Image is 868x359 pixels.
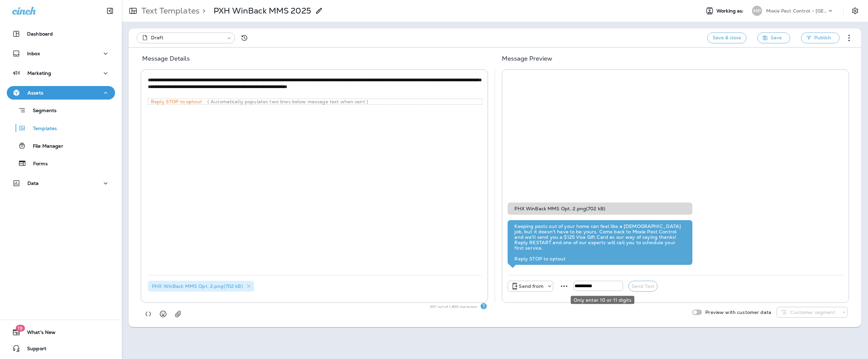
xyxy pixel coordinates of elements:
button: File Manager [7,139,115,153]
p: Data [27,181,39,186]
h5: Message Preview [494,53,856,69]
p: PXH WinBack MMS 2025 [214,6,311,16]
h5: Message Details [134,53,494,69]
p: Forms [26,161,48,167]
p: Segments [26,108,57,114]
button: Save & close [707,33,747,43]
div: MP [752,6,762,16]
p: ( Automatically populates two lines below message text when sent ) [207,99,368,104]
button: Save [757,33,790,43]
span: Working as: [716,8,745,14]
p: 301 * out of 1,600 characters [430,304,480,310]
button: Forms [7,156,115,170]
button: Templates [7,121,115,135]
p: Dashboard [27,31,53,37]
button: 19What's New [7,325,115,339]
button: Dashboard [7,27,115,41]
p: Send from [519,283,543,289]
span: 19 [16,325,25,332]
span: Publish [814,34,831,42]
p: File Manager [26,143,63,150]
button: Segments [7,103,115,118]
span: Support [20,346,46,354]
div: Text Segments Text messages are billed per segment. A single segment is typically 160 characters,... [480,303,487,310]
button: View Changelog [238,31,251,45]
div: PHX WinBack MMS Opt. 2.png(702 kB) [148,281,254,292]
span: What's New [20,330,55,338]
span: Save [771,34,782,42]
p: Reply STOP to optout [148,99,207,104]
p: Moxie Pest Control - [GEOGRAPHIC_DATA] [766,8,827,14]
p: Assets [27,90,43,96]
div: Only enter 10 or 11 digits [574,297,632,303]
button: Support [7,342,115,355]
div: PHX WinBack MMS Opt. 2.png ( 702 kB ) [508,203,692,215]
div: Keeping pests out of your home can feel like a [DEMOGRAPHIC_DATA] job, but it doesn't have to be ... [514,224,685,261]
p: Text Templates [139,6,200,16]
button: Collapse Sidebar [101,4,119,18]
button: Inbox [7,47,115,60]
button: Marketing [7,66,115,80]
p: Templates [26,126,57,132]
button: Assets [7,86,115,100]
span: PHX WinBack MMS Opt. 2.png ( 702 kB ) [152,283,243,289]
p: Marketing [27,70,51,76]
p: > [200,6,205,16]
span: Draft [151,34,163,41]
button: Data [7,176,115,190]
button: Publish [801,33,840,43]
button: Settings [849,5,861,17]
p: Inbox [27,51,40,56]
p: Customer segment [790,310,835,315]
p: Preview with customer data [702,310,771,315]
